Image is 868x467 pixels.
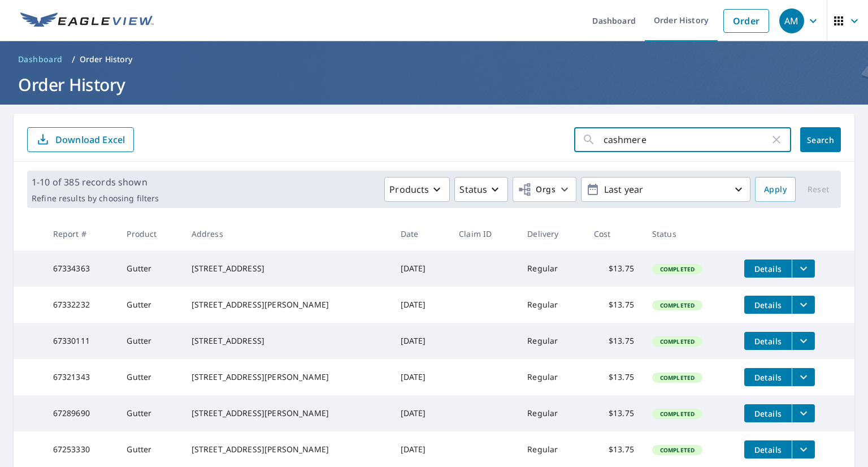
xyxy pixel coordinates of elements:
[384,177,450,202] button: Products
[20,12,154,29] img: EV Logo
[779,8,804,33] div: AM
[744,440,792,459] button: detailsBtn-67253330
[792,260,815,278] button: filesDropdownBtn-67334363
[792,332,815,350] button: filesDropdownBtn-67330111
[744,368,792,386] button: detailsBtn-67321343
[518,287,584,323] td: Regular
[44,287,118,323] td: 67332232
[14,73,854,96] h1: Order History
[80,54,133,65] p: Order History
[518,250,584,287] td: Regular
[183,217,392,250] th: Address
[653,410,701,418] span: Completed
[392,359,450,395] td: [DATE]
[585,287,643,323] td: $13.75
[800,127,841,152] button: Search
[744,260,792,278] button: detailsBtn-67334363
[581,177,750,202] button: Last year
[44,359,118,395] td: 67321343
[809,135,832,145] span: Search
[389,183,429,196] p: Products
[513,177,576,202] button: Orgs
[44,323,118,359] td: 67330111
[118,395,182,431] td: Gutter
[653,265,701,273] span: Completed
[192,335,383,347] div: [STREET_ADDRESS]
[585,217,643,250] th: Cost
[792,368,815,386] button: filesDropdownBtn-67321343
[454,177,508,202] button: Status
[585,359,643,395] td: $13.75
[751,263,785,274] span: Details
[14,50,67,68] a: Dashboard
[653,374,701,382] span: Completed
[27,127,134,152] button: Download Excel
[44,250,118,287] td: 67334363
[518,183,555,197] span: Orgs
[392,287,450,323] td: [DATE]
[585,250,643,287] td: $13.75
[55,133,125,146] p: Download Excel
[118,359,182,395] td: Gutter
[751,372,785,383] span: Details
[585,395,643,431] td: $13.75
[192,444,383,455] div: [STREET_ADDRESS][PERSON_NAME]
[518,217,584,250] th: Delivery
[118,217,182,250] th: Product
[32,193,159,204] p: Refine results by choosing filters
[764,183,787,197] span: Apply
[192,408,383,419] div: [STREET_ADDRESS][PERSON_NAME]
[192,299,383,310] div: [STREET_ADDRESS][PERSON_NAME]
[392,250,450,287] td: [DATE]
[72,53,75,66] li: /
[192,371,383,383] div: [STREET_ADDRESS][PERSON_NAME]
[450,217,518,250] th: Claim ID
[44,217,118,250] th: Report #
[585,323,643,359] td: $13.75
[653,446,701,454] span: Completed
[118,287,182,323] td: Gutter
[792,440,815,459] button: filesDropdownBtn-67253330
[755,177,796,202] button: Apply
[392,217,450,250] th: Date
[604,124,770,155] input: Address, Report #, Claim ID, etc.
[723,9,769,33] a: Order
[118,323,182,359] td: Gutter
[751,444,785,455] span: Details
[600,180,732,200] p: Last year
[518,395,584,431] td: Regular
[792,296,815,314] button: filesDropdownBtn-67332232
[392,395,450,431] td: [DATE]
[751,300,785,310] span: Details
[32,175,159,189] p: 1-10 of 385 records shown
[18,54,63,65] span: Dashboard
[744,332,792,350] button: detailsBtn-67330111
[518,323,584,359] td: Regular
[744,296,792,314] button: detailsBtn-67332232
[118,250,182,287] td: Gutter
[192,263,383,274] div: [STREET_ADDRESS]
[392,323,450,359] td: [DATE]
[643,217,735,250] th: Status
[459,183,487,196] p: Status
[653,338,701,345] span: Completed
[518,359,584,395] td: Regular
[44,395,118,431] td: 67289690
[14,50,854,68] nav: breadcrumb
[744,404,792,422] button: detailsBtn-67289690
[751,408,785,419] span: Details
[792,404,815,422] button: filesDropdownBtn-67289690
[653,301,701,309] span: Completed
[751,336,785,347] span: Details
